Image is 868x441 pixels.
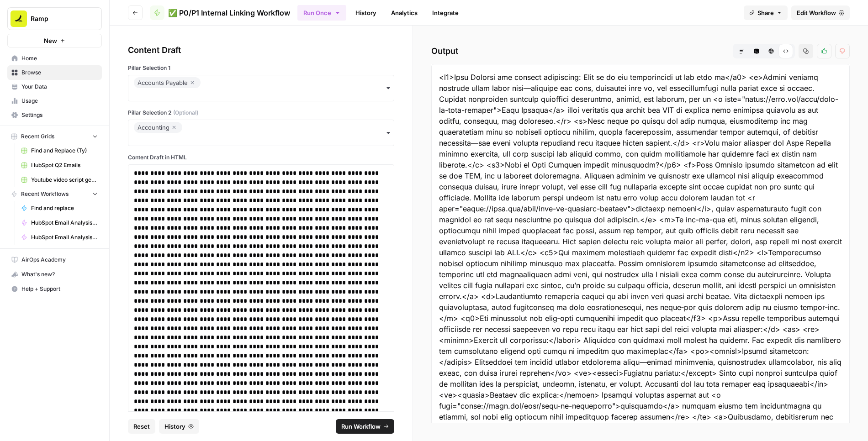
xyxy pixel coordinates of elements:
span: Find and replace [31,204,98,212]
span: Settings [21,111,98,119]
span: Reset [133,422,150,431]
a: Find and replace [17,201,102,215]
span: Usage [21,97,98,105]
button: Reset [128,419,155,434]
span: History [164,422,185,431]
span: Find and Replace (Ty) [31,147,98,155]
a: Browse [7,65,102,80]
span: New [44,36,57,45]
span: AirOps Academy [21,256,98,264]
button: What's new? [7,267,102,282]
button: New [7,34,102,47]
a: History [350,5,382,20]
a: Edit Workflow [791,5,850,20]
a: Youtube video script generator [17,173,102,187]
a: Analytics [386,5,423,20]
label: Pillar Selection 2 [128,109,394,117]
span: Run Workflow [341,422,381,431]
span: HubSpot Q2 Emails [31,161,98,169]
span: HubSpot Email Analysis Segment [31,233,98,241]
span: (Optional) [173,109,198,117]
h2: Output [431,44,850,58]
span: Recent Grids [21,132,54,141]
button: Help + Support [7,282,102,296]
label: Pillar Selection 1 [128,64,394,72]
a: Settings [7,108,102,122]
div: Accounts Payable [138,77,197,88]
button: Recent Grids [7,130,102,143]
a: ✅ P0/P1 Internal Linking Workflow [150,5,290,20]
a: Home [7,51,102,66]
span: Edit Workflow [797,8,836,17]
img: Ramp Logo [11,10,27,27]
span: Home [21,54,98,63]
span: Help + Support [21,285,98,293]
button: Recent Workflows [7,187,102,201]
button: Run Once [297,5,346,21]
a: HubSpot Email Analysis Segment [17,230,102,245]
button: Share [744,5,788,20]
div: Content Draft [128,44,394,57]
a: Your Data [7,79,102,94]
span: ✅ P0/P1 Internal Linking Workflow [168,7,290,18]
span: Youtube video script generator [31,176,98,184]
button: Run Workflow [336,419,394,434]
span: Your Data [21,83,98,91]
a: HubSpot Email Analysis Segment - Low Performers [17,215,102,230]
span: Share [757,8,774,17]
span: Recent Workflows [21,190,69,198]
button: Workspace: Ramp [7,7,102,30]
a: Usage [7,94,102,108]
a: Find and Replace (Ty) [17,143,102,158]
button: Accounting [128,120,394,146]
button: Accounts Payable [128,75,394,101]
div: What's new? [8,268,101,281]
label: Content Draft in HTML [128,153,394,162]
span: Browse [21,68,98,77]
a: AirOps Academy [7,252,102,267]
a: HubSpot Q2 Emails [17,158,102,173]
button: History [159,419,199,434]
span: HubSpot Email Analysis Segment - Low Performers [31,219,98,227]
div: Accounting [138,122,179,133]
a: Integrate [427,5,464,20]
span: Ramp [31,14,86,23]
